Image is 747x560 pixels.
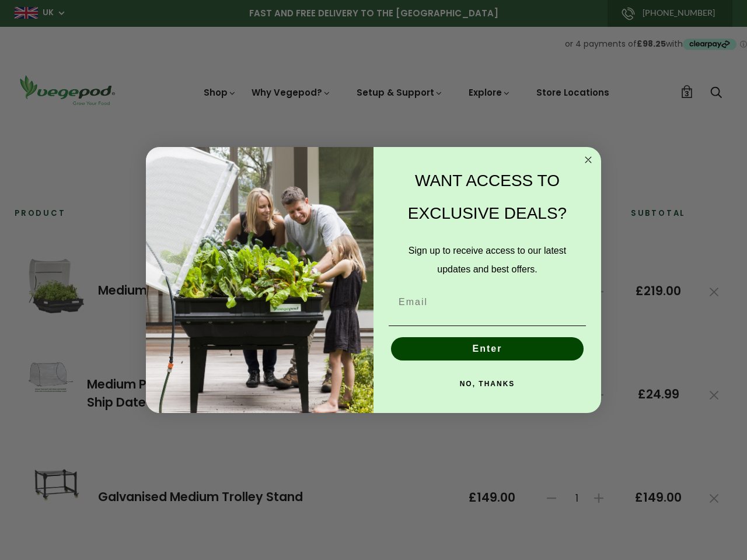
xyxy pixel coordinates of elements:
span: Sign up to receive access to our latest updates and best offers. [409,246,566,274]
button: NO, THANKS [389,372,586,395]
img: e9d03583-1bb1-490f-ad29-36751b3212ff.jpeg [146,147,373,414]
span: WANT ACCESS TO EXCLUSIVE DEALS? [408,171,567,222]
input: Email [389,290,586,314]
img: underline [389,325,586,326]
button: Enter [391,337,584,360]
button: Close dialog [581,153,595,167]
